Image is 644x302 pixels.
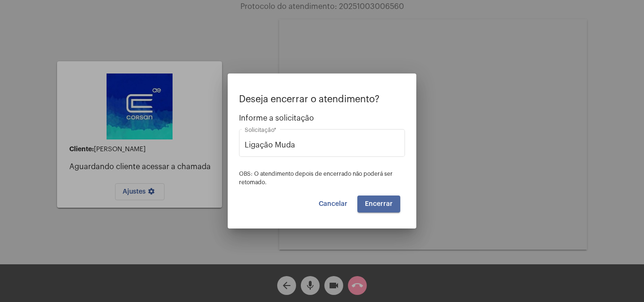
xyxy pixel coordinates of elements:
[319,201,347,207] span: Cancelar
[239,171,393,185] span: OBS: O atendimento depois de encerrado não poderá ser retomado.
[239,114,405,122] span: Informe a solicitação
[357,196,400,212] button: Encerrar
[239,94,405,105] p: Deseja encerrar o atendimento?
[245,141,399,149] input: Buscar solicitação
[311,196,355,212] button: Cancelar
[365,201,393,207] span: Encerrar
